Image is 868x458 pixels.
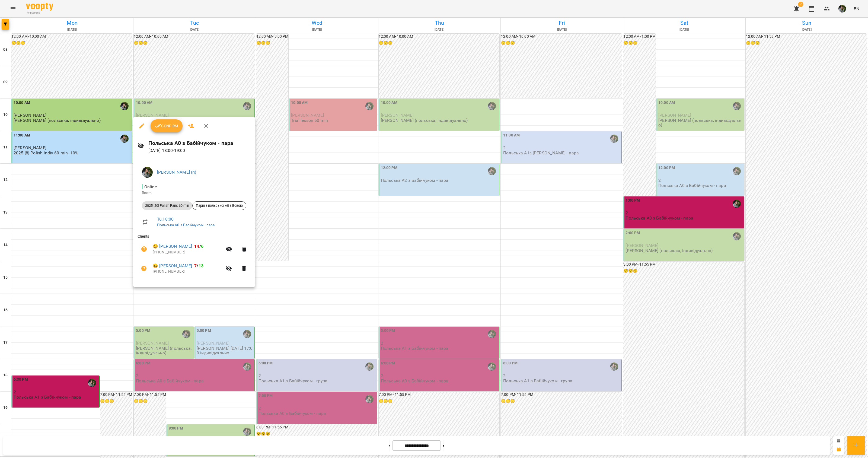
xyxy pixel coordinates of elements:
a: Tu , 18:00 [157,217,174,222]
a: 😀 [PERSON_NAME] [153,263,192,269]
img: 70cfbdc3d9a863d38abe8aa8a76b24f3.JPG [142,167,153,178]
span: Парні з польської А0 з Вовою [193,203,246,208]
span: - Online [142,184,158,189]
b: / [194,263,203,268]
span: 13 [199,263,203,268]
span: 6 [201,244,203,249]
button: Confirm [151,119,183,132]
p: [DATE] 18:00 - 19:00 [148,147,251,154]
span: 14 [194,244,199,249]
div: Парні з польської А0 з Вовою [192,201,246,210]
span: 7 [194,263,197,268]
a: Польська А0 з Бабійчуком - пара [157,223,215,227]
ul: Clients [138,234,251,280]
p: Room [142,190,246,196]
button: Unpaid. Bill the attendance? [138,243,151,256]
span: Confirm [155,123,178,129]
a: [PERSON_NAME] (п) [157,170,196,175]
button: Unpaid. Bill the attendance? [138,262,151,275]
p: [PHONE_NUMBER] [153,269,222,274]
h6: Польська А0 з Бабійчуком - пара [148,139,251,147]
span: 2025 [20] Polish Pairs 60 min [142,203,192,208]
p: [PHONE_NUMBER] [153,250,222,255]
b: / [194,244,203,249]
a: 😀 [PERSON_NAME] [153,243,192,250]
